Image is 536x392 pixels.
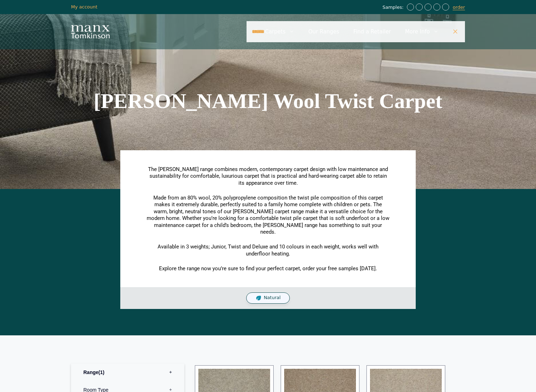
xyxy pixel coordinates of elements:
[446,21,465,42] a: Close Search Bar
[71,25,110,38] img: Manx Tomkinson
[147,244,389,257] p: Available in 3 weights; Junior, Twist and Deluxe and 10 colours in each weight, works well with u...
[247,21,465,42] nav: Primary
[71,4,97,10] a: My account
[264,295,281,301] span: Natural
[98,369,104,375] span: 1
[147,265,389,272] p: Explore the range now you’re sure to find your perfect carpet, order your free samples [DATE].
[453,5,465,10] a: order
[382,5,405,11] span: Samples:
[76,363,179,381] label: Range
[147,195,389,235] span: Made from an 80% wool, 20% polypropylene composition the twist pile composition of this carpet ma...
[71,90,465,112] h1: [PERSON_NAME] Wool Twist Carpet
[148,166,388,186] span: The [PERSON_NAME] range combines modern, contemporary carpet design with low maintenance and sust...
